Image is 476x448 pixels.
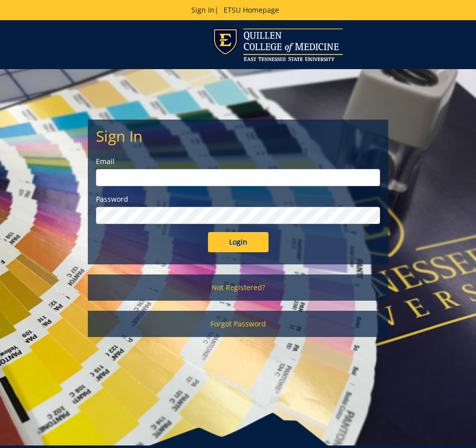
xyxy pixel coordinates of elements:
[88,311,388,337] a: Forgot Password
[96,194,380,204] label: Password
[191,5,215,15] a: Sign In
[47,5,429,15] p: |
[96,156,380,166] label: Email
[213,28,343,61] img: ETSU logo
[96,128,380,144] h2: Sign In
[219,5,284,15] a: ETSU Homepage
[208,232,269,252] input: Login
[88,274,388,301] a: Not Registered?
